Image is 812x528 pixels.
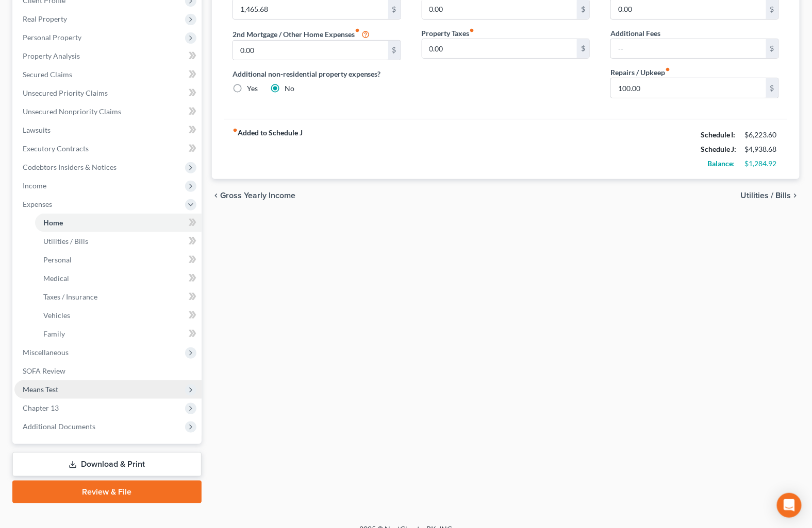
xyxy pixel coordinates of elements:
[470,28,475,33] i: fiber_manual_record
[35,325,202,343] a: Family
[23,181,46,190] span: Income
[233,68,401,79] label: Additional non-residential property expenses?
[701,145,737,153] strong: Schedule J:
[355,28,360,33] i: fiber_manual_record
[791,191,800,200] i: chevron_right
[611,39,766,59] input: --
[701,130,736,139] strong: Schedule I:
[766,78,778,98] div: $
[14,102,202,121] a: Unsecured Nonpriority Claims
[23,14,67,23] span: Real Property
[23,163,117,171] span: Codebtors Insiders & Notices
[741,191,791,200] span: Utilities / Bills
[745,130,779,140] div: $6,223.60
[745,144,779,154] div: $4,938.68
[220,191,295,200] span: Gross Yearly Income
[35,214,202,232] a: Home
[610,67,670,78] label: Repairs / Upkeep
[766,39,778,59] div: $
[43,311,70,320] span: Vehicles
[43,218,63,227] span: Home
[43,237,88,245] span: Utilities / Bills
[233,28,370,40] label: 2nd Mortgage / Other Home Expenses
[43,274,69,283] span: Medical
[14,362,202,380] a: SOFA Review
[23,70,72,79] span: Secured Claims
[422,39,577,59] input: --
[745,159,779,169] div: $1,284.92
[23,126,51,134] span: Lawsuits
[35,232,202,251] a: Utilities / Bills
[35,288,202,306] a: Taxes / Insurance
[741,191,800,200] button: Utilities / Bills chevron_right
[23,144,89,153] span: Executory Contracts
[611,78,766,98] input: --
[23,348,69,357] span: Miscellaneous
[23,422,95,431] span: Additional Documents
[212,191,295,200] button: chevron_left Gross Yearly Income
[233,128,303,171] strong: Added to Schedule J
[247,83,258,94] label: Yes
[35,269,202,288] a: Medical
[12,452,202,477] a: Download & Print
[233,128,238,133] i: fiber_manual_record
[388,41,401,60] div: $
[14,121,202,139] a: Lawsuits
[610,28,660,39] label: Additional Fees
[23,51,80,60] span: Property Analysis
[35,306,202,325] a: Vehicles
[14,47,202,65] a: Property Analysis
[14,84,202,102] a: Unsecured Priority Claims
[23,403,59,412] span: Chapter 13
[212,191,220,200] i: chevron_left
[23,366,65,375] span: SOFA Review
[12,481,202,503] a: Review & File
[14,139,202,158] a: Executory Contracts
[23,33,81,42] span: Personal Property
[285,83,294,94] label: No
[43,255,72,264] span: Personal
[577,39,589,59] div: $
[23,107,121,116] span: Unsecured Nonpriority Claims
[14,65,202,84] a: Secured Claims
[43,329,65,338] span: Family
[23,200,52,208] span: Expenses
[707,159,735,168] strong: Balance:
[422,28,475,39] label: Property Taxes
[23,385,58,394] span: Means Test
[665,67,670,72] i: fiber_manual_record
[35,251,202,269] a: Personal
[777,493,802,518] div: Open Intercom Messenger
[233,41,388,60] input: --
[43,292,97,301] span: Taxes / Insurance
[23,89,108,97] span: Unsecured Priority Claims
